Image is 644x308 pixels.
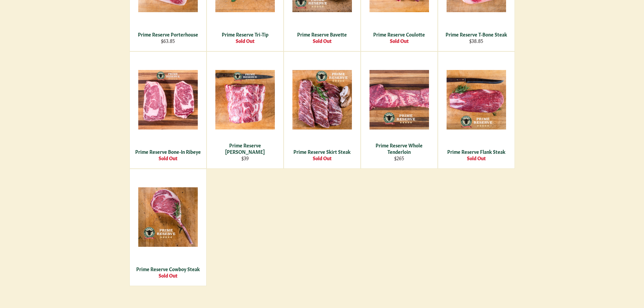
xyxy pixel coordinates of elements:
img: Prime Reserve Skirt Steak [292,70,352,129]
div: $265 [365,155,433,161]
img: Prime Reserve Whole Tenderloin [369,70,429,129]
div: Prime Reserve Porterhouse [134,31,202,38]
a: Prime Reserve Flank Steak Prime Reserve Flank Steak Sold Out [438,51,515,169]
div: $39 [211,155,279,161]
a: Prime Reserve Chuck Roast Prime Reserve [PERSON_NAME] $39 [207,51,284,169]
img: Prime Reserve Chuck Roast [215,70,275,129]
div: Prime Reserve Whole Tenderloin [365,142,433,155]
div: Prime Reserve Bone-In Ribeye [134,148,202,155]
a: Prime Reserve Whole Tenderloin Prime Reserve Whole Tenderloin $265 [361,51,438,169]
div: Prime Reserve Tri-Tip [211,31,279,38]
div: Sold Out [134,272,202,279]
div: Sold Out [288,38,356,44]
img: Prime Reserve Cowboy Steak [138,187,198,247]
a: Prime Reserve Cowboy Steak Prime Reserve Cowboy Steak Sold Out [129,169,207,286]
div: Prime Reserve Flank Steak [442,148,510,155]
div: Sold Out [442,155,510,161]
a: Prime Reserve Bone-In Ribeye Prime Reserve Bone-In Ribeye Sold Out [129,51,207,169]
div: $38.85 [442,38,510,44]
div: Prime Reserve T-Bone Steak [442,31,510,38]
div: Sold Out [134,155,202,161]
div: Sold Out [211,38,279,44]
img: Prime Reserve Bone-In Ribeye [138,70,198,129]
div: Prime Reserve Cowboy Steak [134,266,202,272]
a: Prime Reserve Skirt Steak Prime Reserve Skirt Steak Sold Out [284,51,361,169]
img: Prime Reserve Flank Steak [447,70,506,129]
div: Prime Reserve Coulotte [365,31,433,38]
div: Prime Reserve Bavette [288,31,356,38]
div: Sold Out [365,38,433,44]
div: $63.85 [134,38,202,44]
div: Prime Reserve [PERSON_NAME] [211,142,279,155]
div: Sold Out [288,155,356,161]
div: Prime Reserve Skirt Steak [288,148,356,155]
